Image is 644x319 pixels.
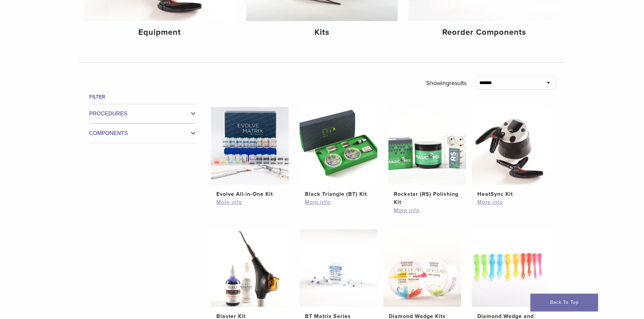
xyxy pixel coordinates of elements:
[89,129,195,137] label: Components
[300,229,377,307] img: BT Matrix Series
[383,229,461,307] img: Diamond Wedge Kits
[472,107,550,185] img: HeatSync Kit
[252,26,392,38] h4: Kits
[89,110,195,118] label: Procedures
[300,107,377,185] img: Black Triangle (BT) Kit
[472,107,550,198] a: HeatSync KitHeatSync Kit
[530,294,598,311] a: Back To Top
[89,93,195,101] h4: Filter
[472,229,550,307] img: Diamond Wedge and Long Diamond Wedge
[216,190,283,198] h2: Evolve All-in-One Kit
[388,107,466,185] img: Rockstar (RS) Polishing Kit
[477,198,544,206] a: More info
[477,190,544,198] h2: HeatSync Kit
[299,107,378,198] a: Black Triangle (BT) KitBlack Triangle (BT) Kit
[305,190,372,198] h2: Black Triangle (BT) Kit
[426,76,467,90] p: Showing results
[216,198,283,206] a: More info
[394,206,461,214] a: More info
[211,107,289,198] a: Evolve All-in-One KitEvolve All-in-One Kit
[211,107,289,185] img: Evolve All-in-One Kit
[394,190,461,206] h2: Rockstar (RS) Polishing Kit
[305,198,372,206] a: More info
[388,107,467,206] a: Rockstar (RS) Polishing KitRockstar (RS) Polishing Kit
[414,26,554,38] h4: Reorder Components
[90,26,230,38] h4: Equipment
[211,229,289,307] img: Blaster Kit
